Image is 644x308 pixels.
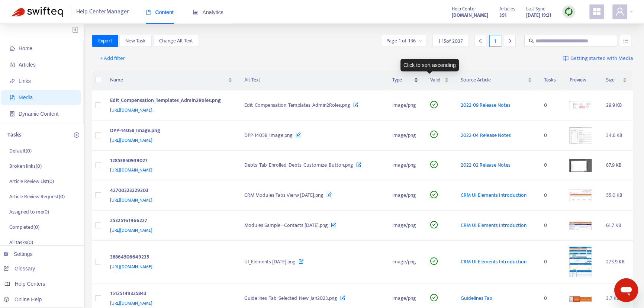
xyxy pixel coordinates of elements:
th: Size [600,70,633,90]
span: check-circle [430,294,438,301]
div: Click to sort ascending [400,59,459,71]
span: Guidelines Tab [461,294,492,302]
div: 25325161966227 [110,216,230,226]
td: image/png [386,211,424,241]
th: Type [386,70,424,90]
span: check-circle [430,221,438,228]
span: user [615,7,624,16]
td: image/png [386,180,424,211]
div: 3.7 KB [606,294,627,302]
span: Debts_Tab_Enrolled_Debts_Customize_Button.png [244,161,353,169]
span: home [10,46,15,51]
img: media-preview [569,159,592,172]
p: Article Review Request ( 0 ) [9,193,65,200]
p: Article Review List ( 0 ) [9,177,54,185]
div: 29.9 KB [606,101,627,109]
span: Help Center Manager [76,5,129,19]
div: 61.7 KB [606,221,627,230]
img: media-preview [569,247,592,277]
p: Tasks [7,131,22,139]
span: Help Center [452,5,476,13]
span: Size [606,76,621,84]
span: Media [19,94,33,100]
img: media-preview [569,296,592,302]
span: check-circle [430,161,438,168]
button: New Task [119,35,152,47]
th: Source Article [455,70,538,90]
span: + Add filter [100,54,125,63]
span: [URL][DOMAIN_NAME] [110,196,152,204]
button: Change Alt Text [153,35,199,47]
img: media-preview [569,127,592,144]
td: image/png [386,241,424,283]
span: New Task [125,37,146,45]
span: Articles [19,62,36,68]
div: 42700323229203 [110,186,230,196]
span: 1 - 15 of 2037 [438,37,463,45]
span: Edit_Compensation_Templates_Admin2Roles.png [244,101,350,109]
button: unordered-list [620,35,631,47]
span: Home [19,45,32,51]
div: 55.0 KB [606,191,627,199]
span: Modules Sample - Contacts [DATE].png [244,221,328,230]
span: Dynamic Content [19,111,58,117]
span: area-chart [193,10,198,15]
a: Glossary [4,266,35,272]
span: 2022-02 Release Notes [461,161,511,169]
div: 0 [544,221,558,230]
span: check-circle [430,101,438,108]
img: image-link [563,55,569,61]
span: UI_Elements [DATE].png [244,257,296,266]
strong: [DOMAIN_NAME] [452,11,488,19]
div: DPP-14058_Image.png [110,126,230,136]
p: All tasks ( 0 ) [9,238,33,246]
span: Articles [499,5,515,13]
span: Source Article [461,76,526,84]
div: 1 [489,35,501,47]
p: Assigned to me ( 0 ) [9,208,49,216]
img: media-preview [569,189,592,201]
div: 0 [544,258,558,266]
a: Getting started with Media [563,52,633,64]
span: Guidelines_Tab_Selected_New_Jan2023.png [244,294,337,302]
div: 34.6 KB [606,131,627,139]
strong: [DATE] 19:21 [526,11,551,19]
span: 2022-09 Release Notes [461,101,511,109]
span: book [146,10,151,15]
div: 0 [544,131,558,139]
td: image/png [386,151,424,181]
span: Getting started with Media [570,54,633,63]
td: image/png [386,121,424,151]
span: Content [146,9,174,15]
span: Change Alt Text [159,37,193,45]
span: [URL][DOMAIN_NAME].. [110,106,155,114]
p: Default ( 0 ) [9,147,32,155]
span: file-image [10,95,15,100]
p: Completed ( 0 ) [9,223,39,231]
span: Last Sync [526,5,545,13]
span: link [10,78,15,84]
div: 87.9 KB [606,161,627,169]
div: 273.9 KB [606,258,627,266]
th: Valid [424,70,454,90]
span: [URL][DOMAIN_NAME] [110,137,152,144]
span: CRM Modules Tabs Vierw [DATE].png [244,191,323,199]
span: DPP-14058_Image.png [244,131,293,139]
div: Edit_Compensation_Templates_Admin2Roles.png [110,96,230,106]
span: check-circle [430,131,438,138]
span: CRM UI Elements Introduction [461,191,527,199]
span: right [507,38,512,44]
span: CRM UI Elements Introduction [461,257,527,266]
span: 2022-04 Release Notes [461,131,511,139]
div: 15125149325843 [110,289,230,299]
strong: 391 [499,11,506,19]
span: unordered-list [623,38,628,43]
th: Preview [563,70,600,90]
a: Online Help [4,296,42,302]
span: Name [110,76,227,84]
iframe: Button to launch messaging window [614,278,638,302]
th: Name [104,70,239,90]
span: search [529,38,534,44]
span: Analytics [193,9,223,15]
span: account-book [10,62,15,67]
